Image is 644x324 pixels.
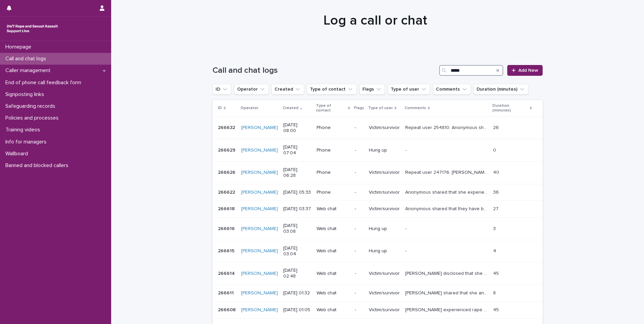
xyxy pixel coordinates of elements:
[283,223,311,234] p: [DATE] 03:08
[283,290,311,296] p: [DATE] 01:32
[493,306,500,313] p: 45
[317,290,349,296] p: Web chat
[355,125,363,131] p: -
[3,44,37,50] p: Homepage
[405,124,489,131] p: Repeat user 254810. Anonymous shared her feelings around the recent sexual violence and historic ...
[507,65,543,76] a: Add New
[369,148,400,153] p: Hung up
[355,248,363,254] p: -
[493,225,497,232] p: 3
[3,56,52,62] p: Call and chat logs
[218,205,236,212] p: 266618
[3,67,56,74] p: Caller management
[359,84,385,95] button: Flags
[3,151,33,157] p: Wallboard
[493,168,501,175] p: 40
[3,127,45,133] p: Training videos
[405,289,489,296] p: Anna shared that she and her sister experienced CSA by their stepfather. Anna shared that she liv...
[241,125,278,131] a: [PERSON_NAME]
[493,205,500,212] p: 27
[283,206,311,212] p: [DATE] 03:37
[354,104,364,112] p: Flags
[493,289,497,296] p: 8
[317,307,349,313] p: Web chat
[317,271,349,277] p: Web chat
[3,115,64,121] p: Policies and processes
[355,290,363,296] p: -
[369,226,400,232] p: Hung up
[355,271,363,277] p: -
[492,102,528,115] p: Duration (minutes)
[369,125,400,131] p: Victim/survivor
[5,22,59,35] img: rhQMoQhaT3yELyF149Cw
[283,167,311,179] p: [DATE] 06:28
[213,117,543,139] tr: 266632266632 [PERSON_NAME] [DATE] 08:00Phone-Victim/survivorRepeat user 254810. Anonymous shared ...
[218,146,237,153] p: 266629
[405,225,408,232] p: -
[405,168,489,175] p: Repeat user 247176. Shelly called to talk about the racism and sexism she is experiencing in her ...
[241,170,278,175] a: [PERSON_NAME]
[218,225,236,232] p: 266616
[218,124,236,131] p: 266632
[388,84,430,95] button: Type of user
[405,146,408,153] p: -
[369,290,400,296] p: Victim/survivor
[241,290,278,296] a: [PERSON_NAME]
[405,247,408,254] p: -
[369,271,400,277] p: Victim/survivor
[213,161,543,184] tr: 266626266626 [PERSON_NAME] [DATE] 06:28Phone-Victim/survivorRepeat user 247176. [PERSON_NAME] cal...
[369,170,400,175] p: Victim/survivor
[316,102,346,115] p: Type of contact
[493,124,500,131] p: 26
[3,91,50,98] p: Signposting links
[213,262,543,285] tr: 266614266614 [PERSON_NAME] [DATE] 02:48Web chat-Victim/survivor[PERSON_NAME] disclosed that she h...
[369,248,400,254] p: Hung up
[493,146,497,153] p: 0
[213,301,543,318] tr: 266608266608 [PERSON_NAME] [DATE] 01:05Web chat-Victim/survivor[PERSON_NAME] experienced rape by ...
[493,188,500,195] p: 36
[234,84,269,95] button: Operator
[283,122,311,134] p: [DATE] 08:00
[405,188,489,195] p: Anonymous shared that she experienced CSA by her brother, and talked about how this has impacted ...
[355,226,363,232] p: -
[493,247,497,254] p: 4
[283,307,311,313] p: [DATE] 01:05
[474,84,528,95] button: Duration (minutes)
[213,184,543,201] tr: 266622266622 [PERSON_NAME] [DATE] 05:33Phone-Victim/survivorAnonymous shared that she experienced...
[317,170,349,175] p: Phone
[218,168,237,175] p: 266626
[241,148,278,153] a: [PERSON_NAME]
[317,226,349,232] p: Web chat
[283,268,311,279] p: [DATE] 02:48
[518,68,538,73] span: Add New
[493,269,500,277] p: 45
[241,271,278,277] a: [PERSON_NAME]
[218,289,235,296] p: 266611
[283,104,298,112] p: Created
[317,148,349,153] p: Phone
[241,248,278,254] a: [PERSON_NAME]
[317,125,349,131] p: Phone
[317,248,349,254] p: Web chat
[213,218,543,240] tr: 266616266616 [PERSON_NAME] [DATE] 03:08Web chat-Hung up-- 33
[213,240,543,262] tr: 266615266615 [PERSON_NAME] [DATE] 03:04Web chat-Hung up-- 44
[271,84,304,95] button: Created
[355,148,363,153] p: -
[317,206,349,212] p: Web chat
[355,190,363,195] p: -
[213,139,543,162] tr: 266629266629 [PERSON_NAME] [DATE] 07:04Phone-Hung up-- 00
[283,190,311,195] p: [DATE] 05:33
[368,104,393,112] p: Type of user
[283,144,311,156] p: [DATE] 07:04
[213,285,543,301] tr: 266611266611 [PERSON_NAME] [DATE] 01:32Web chat-Victim/survivor[PERSON_NAME] shared that she and ...
[241,226,278,232] a: [PERSON_NAME]
[213,201,543,218] tr: 266618266618 [PERSON_NAME] [DATE] 03:37Web chat-Victim/survivorAnonymous shared that they have be...
[369,206,400,212] p: Victim/survivor
[218,104,222,112] p: ID
[439,65,503,76] input: Search
[369,190,400,195] p: Victim/survivor
[241,206,278,212] a: [PERSON_NAME]
[355,170,363,175] p: -
[433,84,471,95] button: Comments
